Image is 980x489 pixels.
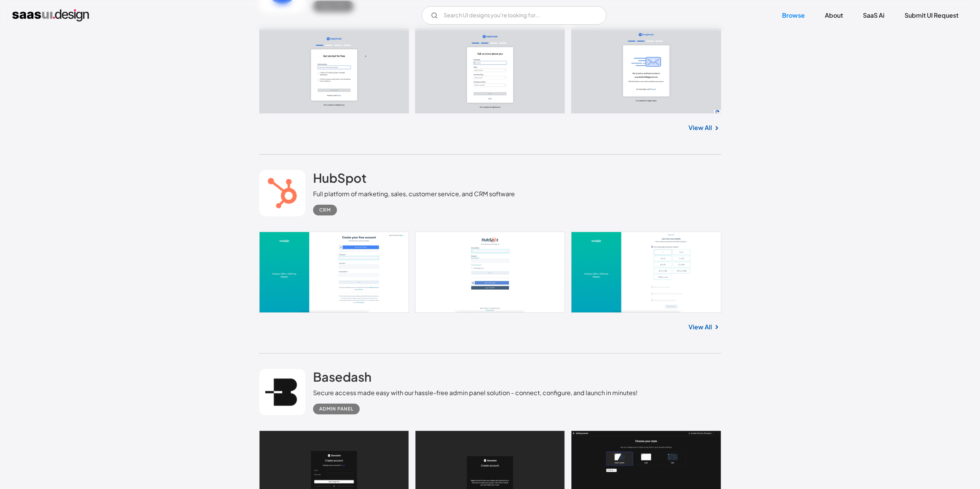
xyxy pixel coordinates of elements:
[313,170,367,189] a: HubSpot
[12,9,89,22] a: home
[422,6,606,25] form: Email Form
[422,6,606,25] input: Search UI designs you're looking for...
[689,123,712,132] a: View All
[816,7,852,24] a: About
[319,205,331,215] div: CRM
[773,7,814,24] a: Browse
[895,7,968,24] a: Submit UI Request
[313,170,367,185] h2: HubSpot
[313,388,638,397] div: Secure access made easy with our hassle-free admin panel solution - connect, configure, and launc...
[313,369,372,388] a: Basedash
[319,404,353,414] div: Admin Panel
[689,322,712,332] a: View All
[313,189,515,199] div: Full platform of marketing, sales, customer service, and CRM software
[313,369,372,384] h2: Basedash
[854,7,894,24] a: SaaS Ai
